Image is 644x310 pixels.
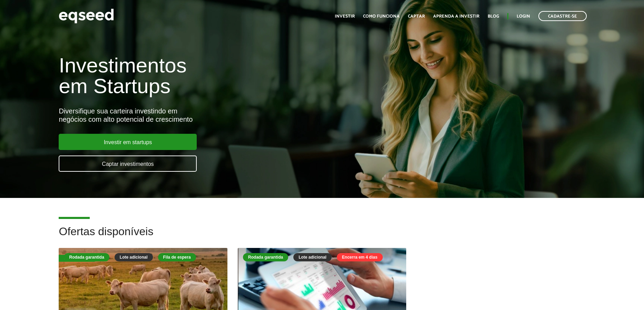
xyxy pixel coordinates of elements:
[408,14,425,19] a: Captar
[59,55,370,97] h1: Investimentos em Startups
[488,14,499,19] a: Blog
[337,253,383,261] div: Encerra em 4 dias
[538,11,587,21] a: Cadastre-se
[115,253,153,261] div: Lote adicional
[517,14,530,19] a: Login
[64,253,109,261] div: Rodada garantida
[293,253,332,261] div: Lote adicional
[59,226,585,248] h2: Ofertas disponíveis
[59,7,114,25] img: EqSeed
[363,14,400,19] a: Como funciona
[59,134,197,150] a: Investir em startups
[59,255,97,262] div: Fila de espera
[335,14,355,19] a: Investir
[433,14,479,19] a: Aprenda a investir
[158,253,196,261] div: Fila de espera
[59,156,197,172] a: Captar investimentos
[59,107,370,123] div: Diversifique sua carteira investindo em negócios com alto potencial de crescimento
[243,253,288,261] div: Rodada garantida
